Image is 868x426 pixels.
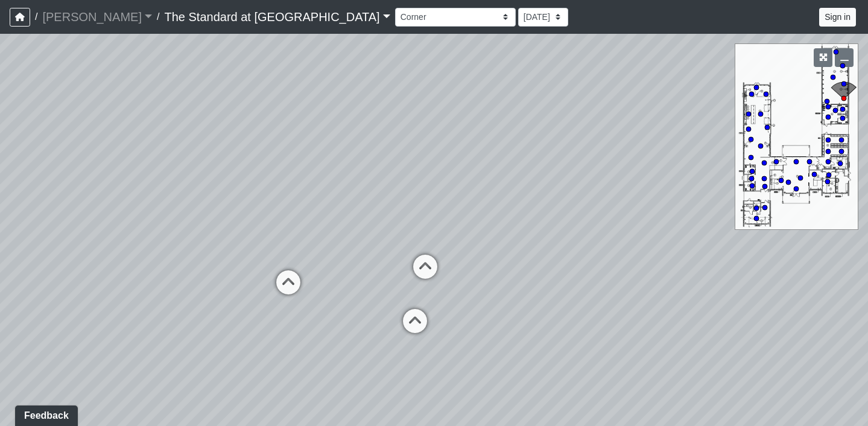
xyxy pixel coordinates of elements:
span: / [152,5,164,29]
iframe: Ybug feedback widget [9,402,84,426]
span: / [30,5,42,29]
a: The Standard at [GEOGRAPHIC_DATA] [164,5,390,29]
button: Sign in [819,8,856,27]
a: [PERSON_NAME] [42,5,152,29]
